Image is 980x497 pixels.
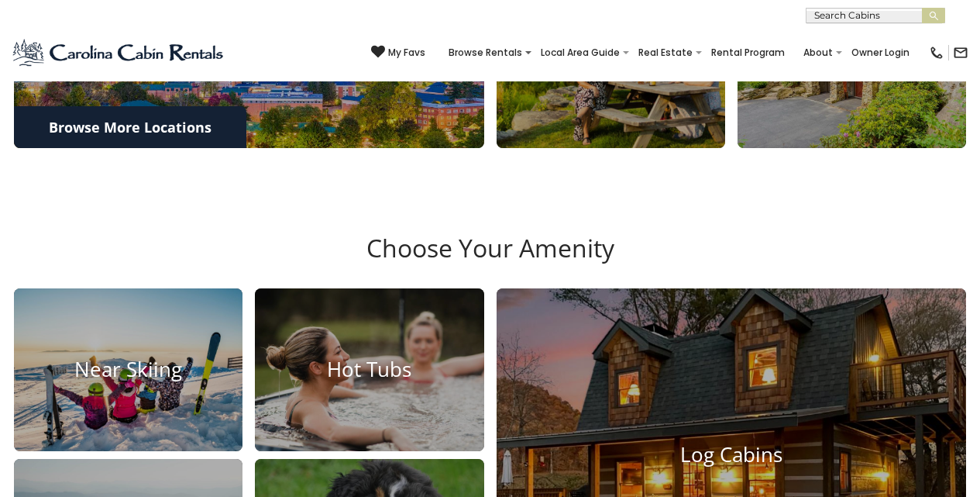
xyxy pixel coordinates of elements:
[844,42,917,64] a: Owner Login
[631,42,700,64] a: Real Estate
[12,233,968,288] h3: Choose Your Amenity
[255,288,483,451] a: Hot Tubs
[953,45,968,60] img: mail-regular-black.png
[14,106,246,148] a: Browse More Locations
[388,46,425,60] span: My Favs
[703,42,793,64] a: Rental Program
[14,288,242,451] a: Near Skiing
[441,42,530,64] a: Browse Rentals
[929,45,944,60] img: phone-regular-black.png
[796,42,841,64] a: About
[497,443,967,467] h4: Log Cabins
[371,45,425,60] a: My Favs
[255,357,483,381] h4: Hot Tubs
[533,42,628,64] a: Local Area Guide
[12,37,226,68] img: Blue-2.png
[14,357,242,381] h4: Near Skiing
